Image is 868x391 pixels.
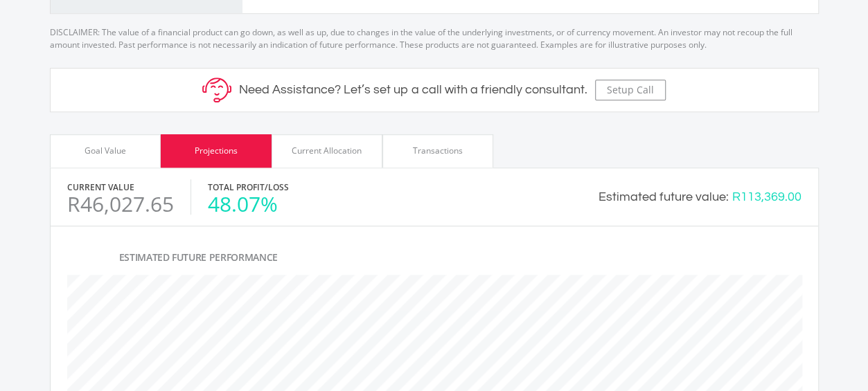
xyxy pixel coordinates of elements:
[50,14,819,51] p: DISCLAIMER: The value of a financial product can go down, as well as up, due to changes in the va...
[413,145,463,157] div: Transactions
[595,80,666,100] button: Setup Call
[599,188,729,206] div: Estimated future value:
[195,145,238,157] div: Projections
[732,188,801,206] div: R113,369.00
[208,181,289,194] label: Total Profit/Loss
[85,145,126,157] div: Goal Value
[292,145,362,157] div: Current Allocation
[239,82,587,98] h5: Need Assistance? Let’s set up a call with a friendly consultant.
[119,251,278,264] span: Estimated Future Performance
[208,194,289,215] div: 48.07%
[67,194,174,215] div: R46,027.65
[67,181,134,194] label: Current Value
